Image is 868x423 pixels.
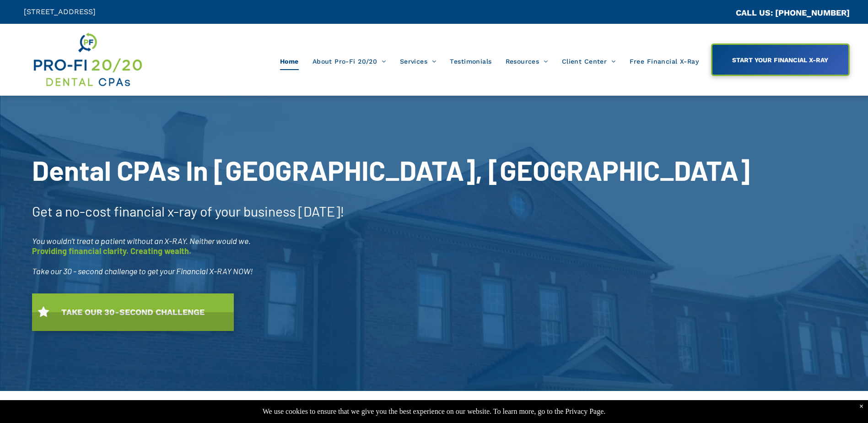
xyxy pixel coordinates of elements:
a: Free Financial X-Ray [623,53,706,70]
a: Home [273,53,306,70]
a: CALL US: [PHONE_NUMBER] [736,8,850,17]
img: Get Dental CPA Consulting, Bookkeeping, & Bank Loans [32,31,143,89]
span: Providing financial clarity. Creating wealth. [32,246,191,256]
span: TAKE OUR 30-SECOND CHALLENGE [58,303,208,321]
a: TAKE OUR 30-SECOND CHALLENGE [32,293,234,331]
span: of your business [DATE]! [200,203,345,219]
a: Resources [499,53,555,70]
span: Dental CPAs In [GEOGRAPHIC_DATA], [GEOGRAPHIC_DATA] [32,153,750,186]
span: Get a [32,203,62,219]
span: no-cost financial x-ray [65,203,197,219]
div: Dismiss notification [859,402,863,411]
span: CA::CALLC [697,9,736,17]
a: Client Center [555,53,623,70]
span: START YOUR FINANCIAL X-RAY [729,52,831,68]
span: [STREET_ADDRESS] [24,7,96,16]
a: About Pro-Fi 20/20 [306,53,393,70]
span: You wouldn’t treat a patient without an X-RAY. Neither would we. [32,236,251,246]
a: Services [393,53,443,70]
a: START YOUR FINANCIAL X-RAY [711,43,850,76]
a: Testimonials [443,53,498,70]
span: Take our 30 - second challenge to get your Financial X-RAY NOW! [32,266,253,276]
